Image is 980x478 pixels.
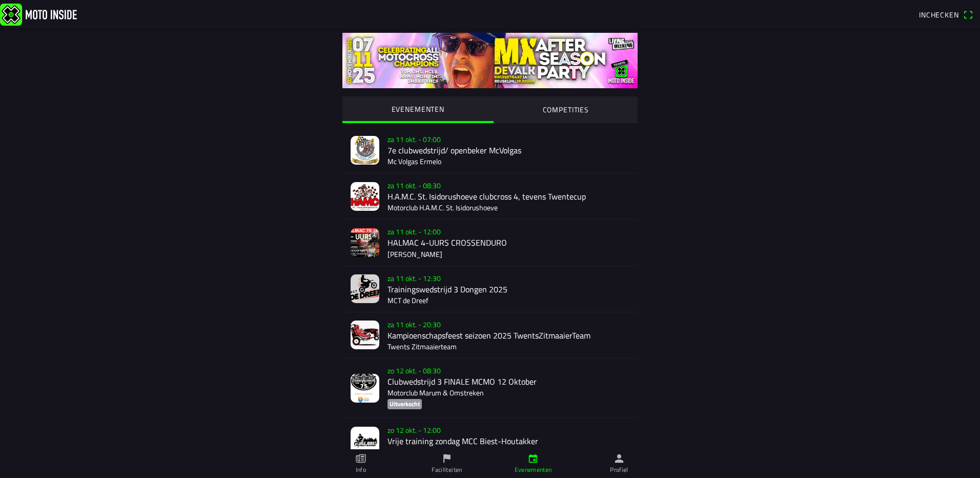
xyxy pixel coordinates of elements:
ion-icon: paper [355,453,366,464]
ion-label: Faciliteiten [432,465,462,474]
a: zo 12 okt. - 08:30Clubwedstrijd 3 FINALE MCMO 12 OktoberMotorclub Marum & OmstrekenUitverkocht [342,358,638,418]
a: za 11 okt. - 20:30Kampioenschapsfeest seizoen 2025 TwentsZitmaaierTeamTwents Zitmaaierteam [342,312,638,358]
ion-label: Evenementen [515,465,552,474]
img: lOLSn726VxCaGFNnlaZ6XcwBmXzx7kLs7LJ84tf7.jpg [351,274,379,303]
ion-icon: calendar [527,453,539,464]
ion-icon: person [614,453,625,464]
a: za 11 okt. - 08:30H.A.M.C. St. Isidorushoeve clubcross 4, tevens TwentecupMotorclub H.A.M.C. St. ... [342,173,638,220]
img: bD1QfD7cjjvvy8tJsAtyZsr4i7dTRjiIDKDsOcfj.jpg [351,228,379,257]
img: udXvP7Q40fbfxa2ax9mk5mhe0p4WM8gNconRuIYX.jpg [351,427,379,455]
a: za 11 okt. - 12:30Trainingswedstrijd 3 Dongen 2025MCT de Dreef [342,266,638,312]
img: VKajdniqjPdfGtOxPxspowHv8Zg9m7r8m0pP2B5F.jpg [351,182,379,211]
a: zo 12 okt. - 12:00Vrije training zondag MCC Biest-HoutakkerMCC Biest-Houtakker [342,418,638,464]
ion-label: Profiel [610,465,628,474]
ion-icon: flag [441,453,453,464]
a: za 11 okt. - 12:00HALMAC 4-UURS CROSSENDURO[PERSON_NAME] [342,220,638,266]
img: Q64ZTDhyUiaRHvaZ72GlsHQIyvLOgsUgZS6dcXa8.jpg [351,321,379,349]
img: LbgcGXuqXOdSySK6PB7o2dOaBt0ybU5wRIfe5Jy9.jpeg [351,374,379,403]
a: Incheckenqr scanner [914,6,978,23]
ion-segment-button: EVENEMENTEN [342,96,494,123]
img: yS2mQ5x6lEcu9W3BfYyVKNTZoCZvkN0rRC6TzDTC.jpg [342,33,638,88]
a: za 11 okt. - 07:007e clubwedstrijd/ openbeker McVolgasMc Volgas Ermelo [342,127,638,173]
ion-segment-button: COMPETITIES [494,96,638,123]
img: THMduEnxugZbzBDwF3MzH7DMvmvl3WqAYhO1Leo7.jpg [351,136,379,165]
ion-label: Info [356,465,366,474]
span: Inchecken [919,9,959,20]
